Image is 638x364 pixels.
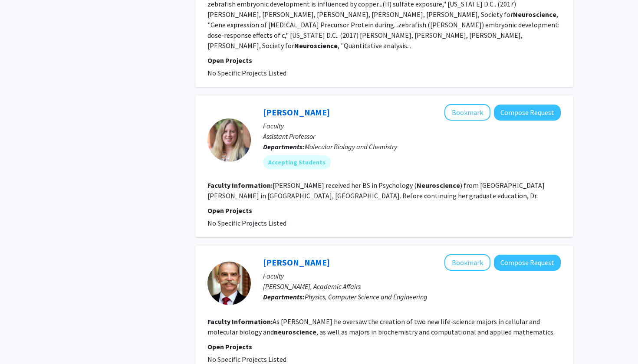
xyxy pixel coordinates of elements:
[263,271,561,281] p: Faculty
[263,107,330,118] a: [PERSON_NAME]
[207,317,555,336] fg-read-more: As [PERSON_NAME] he oversaw the creation of two new life-science majors in cellular and molecular...
[207,205,561,216] p: Open Projects
[263,281,561,292] p: [PERSON_NAME], Academic Affairs
[263,131,561,141] p: Assistant Professor
[494,105,561,121] button: Compose Request to Jessica Burket
[444,254,490,271] button: Add Dave Doughty to Bookmarks
[207,317,273,326] b: Faculty Information:
[305,142,397,151] span: Molecular Biology and Chemistry
[207,55,561,66] p: Open Projects
[207,69,286,77] span: No Specific Projects Listed
[207,181,273,190] b: Faculty Information:
[207,219,286,227] span: No Specific Projects Listed
[263,292,305,301] b: Departments:
[263,142,305,151] b: Departments:
[294,41,338,50] b: Neuroscience
[207,181,545,200] fg-read-more: [PERSON_NAME] received her BS in Psychology ( ) from [GEOGRAPHIC_DATA][PERSON_NAME] in [GEOGRAPHI...
[305,292,428,301] span: Physics, Computer Science and Engineering
[207,355,286,364] span: No Specific Projects Listed
[7,325,37,357] iframe: Chat
[494,255,561,271] button: Compose Request to Dave Doughty
[417,181,460,190] b: Neuroscience
[263,155,331,169] mat-chip: Accepting Students
[444,104,490,121] button: Add Jessica Burket to Bookmarks
[263,257,330,268] a: [PERSON_NAME]
[207,341,561,352] p: Open Projects
[274,328,316,336] b: neuroscience
[513,10,556,19] b: Neuroscience
[263,121,561,131] p: Faculty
